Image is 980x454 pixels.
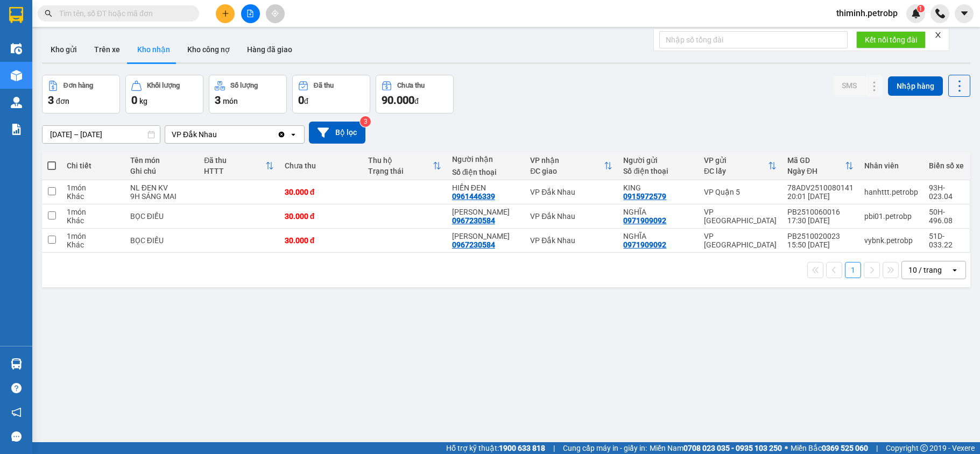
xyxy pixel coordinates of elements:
[43,126,160,143] input: Select a date range.
[623,183,693,192] div: KING
[833,76,865,95] button: SMS
[563,442,647,454] span: Cung cấp máy in - giấy in:
[864,188,918,196] div: hanhttt.petrobp
[223,97,238,105] span: món
[363,152,446,180] th: Toggle SortBy
[42,37,86,62] button: Kho gửi
[209,75,287,113] button: Số lượng3món
[911,9,921,18] img: icon-new-feature
[289,130,298,139] svg: open
[659,31,848,48] input: Nhập số tổng đài
[266,4,285,23] button: aim
[920,444,928,452] span: copyright
[704,156,768,165] div: VP gửi
[67,232,119,240] div: 1 món
[452,183,520,192] div: HIỀN ĐEN
[530,188,612,196] div: VP Đắk Nhau
[623,240,666,249] div: 0971909092
[130,156,194,165] div: Tên món
[955,4,974,23] button: caret-down
[382,94,414,107] span: 90.000
[960,9,969,18] span: caret-down
[876,442,878,454] span: |
[11,358,22,370] img: warehouse-icon
[929,183,964,201] div: 93H-023.04
[414,97,419,105] span: đ
[222,10,229,17] span: plus
[929,208,964,225] div: 50H-496.08
[699,152,782,180] th: Toggle SortBy
[204,156,265,165] div: Đã thu
[130,236,194,245] div: BỌC ĐIỀU
[67,216,119,225] div: Khác
[86,37,129,62] button: Trên xe
[791,442,868,454] span: Miền Bắc
[11,124,22,135] img: solution-icon
[130,167,194,175] div: Ghi chú
[623,167,693,175] div: Số điện thoại
[452,240,495,249] div: 0967230584
[397,82,425,89] div: Chưa thu
[241,4,260,23] button: file-add
[787,192,854,201] div: 20:01 [DATE]
[452,168,520,176] div: Số điện thoại
[499,444,545,452] strong: 1900 633 818
[139,97,147,105] span: kg
[277,130,286,139] svg: Clear value
[314,82,334,89] div: Đã thu
[864,236,918,245] div: vybnk.petrobp
[285,188,357,196] div: 30.000 đ
[782,152,859,180] th: Toggle SortBy
[129,37,179,62] button: Kho nhận
[238,37,301,62] button: Hàng đã giao
[67,192,119,201] div: Khác
[704,232,777,249] div: VP [GEOGRAPHIC_DATA]
[67,183,119,192] div: 1 món
[446,442,545,454] span: Hỗ trợ kỹ thuật:
[130,192,194,201] div: 9H SÁNG MAI
[11,431,22,442] span: message
[11,383,22,393] span: question-circle
[704,167,768,175] div: ĐC lấy
[131,94,137,107] span: 0
[919,5,922,12] span: 1
[64,82,93,89] div: Đơn hàng
[368,167,432,175] div: Trạng thái
[864,212,918,221] div: pbi01.petrobp
[650,442,782,454] span: Miền Nam
[368,156,432,165] div: Thu hộ
[298,94,304,107] span: 0
[452,208,520,216] div: PHẠM LAN
[917,5,925,12] sup: 1
[147,82,180,89] div: Khối lượng
[56,97,69,105] span: đơn
[271,10,279,17] span: aim
[785,446,788,450] span: ⚪️
[452,192,495,201] div: 0961446339
[285,161,357,170] div: Chưa thu
[42,75,120,113] button: Đơn hàng3đơn
[204,167,265,175] div: HTTT
[530,212,612,221] div: VP Đắk Nhau
[704,208,777,225] div: VP [GEOGRAPHIC_DATA]
[856,31,926,48] button: Kết nối tổng đài
[246,10,254,17] span: file-add
[787,208,854,216] div: PB2510060016
[48,94,54,107] span: 3
[864,161,918,170] div: Nhân viên
[704,188,777,196] div: VP Quận 5
[935,9,945,18] img: phone-icon
[623,192,666,201] div: 0915972579
[67,240,119,249] div: Khác
[888,76,943,96] button: Nhập hàng
[934,31,942,39] span: close
[623,208,693,216] div: NGHĨA
[285,212,357,221] div: 30.000 đ
[553,442,555,454] span: |
[230,82,258,89] div: Số lượng
[683,444,782,452] strong: 0708 023 035 - 0935 103 250
[845,262,861,278] button: 1
[130,183,194,192] div: NL ĐEN KV
[11,70,22,81] img: warehouse-icon
[452,216,495,225] div: 0967230584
